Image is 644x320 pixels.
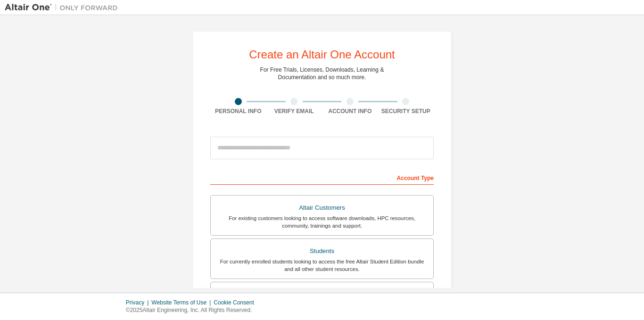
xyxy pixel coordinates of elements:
[126,299,151,306] div: Privacy
[260,66,384,81] div: For Free Trials, Licenses, Downloads, Learning & Documentation and so much more.
[266,107,322,115] div: Verify Email
[216,245,428,258] div: Students
[322,107,378,115] div: Account Info
[216,288,428,301] div: Faculty
[249,49,395,60] div: Create an Altair One Account
[210,107,266,115] div: Personal Info
[214,299,259,306] div: Cookie Consent
[378,107,434,115] div: Security Setup
[210,170,434,185] div: Account Type
[216,258,428,273] div: For currently enrolled students looking to access the free Altair Student Edition bundle and all ...
[126,306,260,314] p: © 2025 Altair Engineering, Inc. All Rights Reserved.
[5,3,123,12] img: Altair One
[151,299,214,306] div: Website Terms of Use
[216,201,428,214] div: Altair Customers
[216,214,428,230] div: For existing customers looking to access software downloads, HPC resources, community, trainings ...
